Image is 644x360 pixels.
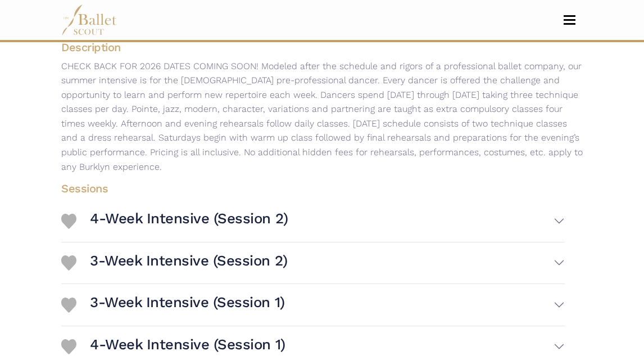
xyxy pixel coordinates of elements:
button: 3-Week Intensive (Session 1) [90,289,565,321]
img: Heart [61,255,76,271]
h3: 3-Week Intensive (Session 1) [90,293,285,312]
p: CHECK BACK FOR 2026 DATES COMING SOON! Modeled after the schedule and rigors of a professional ba... [52,59,592,174]
img: Heart [61,298,76,313]
button: Toggle navigation [556,15,583,25]
img: Heart [61,214,76,229]
h3: 4-Week Intensive (Session 2) [90,209,288,228]
button: 4-Week Intensive (Session 2) [90,205,565,237]
h3: 4-Week Intensive (Session 1) [90,335,285,354]
button: 3-Week Intensive (Session 2) [90,247,565,279]
h4: Description [52,40,592,55]
img: Heart [61,339,76,354]
h4: Sessions [52,181,574,196]
h3: 3-Week Intensive (Session 2) [90,251,288,270]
